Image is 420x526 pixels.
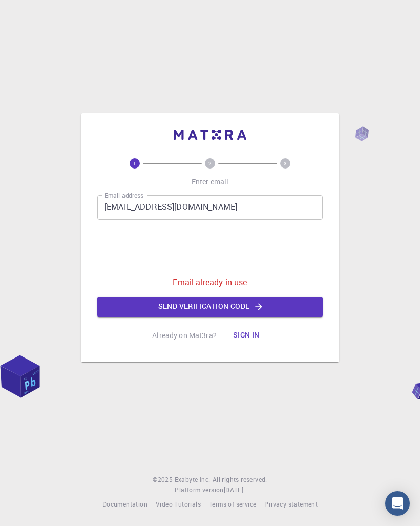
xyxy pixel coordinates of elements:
[175,475,211,485] a: Exabyte Inc.
[97,297,323,317] button: Send verification code
[175,485,223,495] span: Platform version
[175,475,211,483] span: Exabyte Inc.
[102,500,148,508] span: Documentation
[104,191,143,200] label: Email address
[385,491,410,516] div: Open Intercom Messenger
[208,160,212,167] text: 2
[156,500,201,508] span: Video Tutorials
[284,160,287,167] text: 3
[156,499,201,510] a: Video Tutorials
[133,160,136,167] text: 1
[173,276,247,288] p: Email already in use
[209,500,256,508] span: Terms of service
[264,500,318,508] span: Privacy statement
[152,330,217,341] p: Already on Mat3ra?
[132,228,288,268] iframe: reCAPTCHA
[264,499,318,510] a: Privacy statement
[225,325,268,346] button: Sign in
[213,475,267,485] span: All rights reserved.
[224,486,245,494] span: [DATE] .
[209,499,256,510] a: Terms of service
[102,499,148,510] a: Documentation
[192,177,229,187] p: Enter email
[153,475,174,485] span: © 2025
[224,485,245,495] a: [DATE].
